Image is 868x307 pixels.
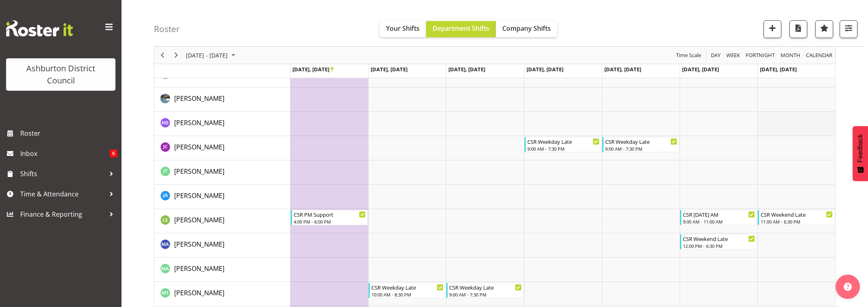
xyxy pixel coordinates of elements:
[779,50,802,60] button: Timeline Month
[20,188,105,200] span: Time & Attendance
[154,185,290,209] td: Julia Allen resource
[369,283,446,298] div: Moira Tarry"s event - CSR Weekday Late Begin From Tuesday, November 4, 2025 at 10:00:00 AM GMT+13...
[174,288,224,297] span: [PERSON_NAME]
[185,50,228,60] span: [DATE] - [DATE]
[174,118,224,127] span: [PERSON_NAME]
[6,20,73,36] img: Rosterit website logo
[525,137,601,152] div: Jill Cullimore"s event - CSR Weekday Late Begin From Thursday, November 6, 2025 at 9:00:00 AM GMT...
[174,239,224,249] a: [PERSON_NAME]
[174,167,224,176] span: [PERSON_NAME]
[20,168,105,180] span: Shifts
[760,66,797,73] span: [DATE], [DATE]
[527,137,599,145] div: CSR Weekday Late
[380,21,426,37] button: Your Shifts
[604,66,641,73] span: [DATE], [DATE]
[745,50,776,60] span: Fortnight
[805,50,833,60] span: calendar
[154,87,290,112] td: Harrison Doak resource
[683,210,755,218] div: CSR [DATE] AM
[805,50,834,60] button: Month
[680,210,757,225] div: Liam Stewart"s event - CSR Saturday AM Begin From Saturday, November 8, 2025 at 9:00:00 AM GMT+13...
[294,210,366,218] div: CSR PM Support
[174,118,224,128] a: [PERSON_NAME]
[682,66,719,73] span: [DATE], [DATE]
[780,50,801,60] span: Month
[815,20,833,38] button: Highlight an important date within the roster.
[789,20,807,38] button: Download a PDF of the roster according to the set date range.
[174,215,224,225] a: [PERSON_NAME]
[433,24,489,33] span: Department Shifts
[683,235,755,243] div: CSR Weekend Late
[174,264,224,273] span: [PERSON_NAME]
[840,20,857,38] button: Filter Shifts
[844,283,852,291] img: help-xxl-2.png
[174,143,224,151] span: [PERSON_NAME]
[605,145,677,152] div: 9:00 AM - 7:30 PM
[371,283,444,291] div: CSR Weekday Late
[154,258,290,282] td: Meghan Anderson resource
[744,50,776,60] button: Fortnight
[154,112,290,136] td: Hayley Dickson resource
[20,127,117,139] span: Roster
[371,291,444,298] div: 10:00 AM - 8:30 PM
[446,283,523,298] div: Moira Tarry"s event - CSR Weekday Late Begin From Wednesday, November 5, 2025 at 9:00:00 AM GMT+1...
[761,210,833,218] div: CSR Weekend Late
[174,94,224,103] span: [PERSON_NAME]
[449,283,521,291] div: CSR Weekday Late
[675,50,702,60] span: Time Scale
[292,66,333,73] span: [DATE], [DATE]
[174,166,224,176] a: [PERSON_NAME]
[602,137,679,152] div: Jill Cullimore"s event - CSR Weekday Late Begin From Friday, November 7, 2025 at 9:00:00 AM GMT+1...
[683,243,755,249] div: 12:00 PM - 6:30 PM
[386,24,420,33] span: Your Shifts
[857,134,864,162] span: Feedback
[502,24,551,33] span: Company Shifts
[680,234,757,249] div: Megan Allott"s event - CSR Weekend Late Begin From Saturday, November 8, 2025 at 12:00:00 PM GMT+...
[154,24,180,34] h4: Roster
[371,66,407,73] span: [DATE], [DATE]
[154,160,290,185] td: John Tarry resource
[185,50,239,60] button: November 03 - 09, 2025
[758,210,835,225] div: Liam Stewart"s event - CSR Weekend Late Begin From Sunday, November 9, 2025 at 11:00:00 AM GMT+13...
[496,21,557,37] button: Company Shifts
[154,136,290,160] td: Jill Cullimore resource
[174,142,224,152] a: [PERSON_NAME]
[20,147,110,160] span: Inbox
[174,94,224,103] a: [PERSON_NAME]
[426,21,496,37] button: Department Shifts
[683,218,755,225] div: 9:00 AM - 11:00 AM
[154,233,290,258] td: Megan Allott resource
[171,50,182,60] button: Next
[154,209,290,233] td: Liam Stewart resource
[448,66,485,73] span: [DATE], [DATE]
[110,149,117,158] span: 6
[605,137,677,145] div: CSR Weekday Late
[294,218,366,225] div: 4:00 PM - 6:00 PM
[169,47,183,64] div: Next
[761,218,833,225] div: 11:00 AM - 6:30 PM
[449,291,521,298] div: 9:00 AM - 7:30 PM
[291,210,368,225] div: Liam Stewart"s event - CSR PM Support Begin From Monday, November 3, 2025 at 4:00:00 PM GMT+13:00...
[710,50,721,60] span: Day
[853,126,868,181] button: Feedback - Show survey
[527,66,563,73] span: [DATE], [DATE]
[174,191,224,200] span: [PERSON_NAME]
[763,20,781,38] button: Add a new shift
[174,191,224,200] a: [PERSON_NAME]
[154,282,290,306] td: Moira Tarry resource
[174,215,224,224] span: [PERSON_NAME]
[527,145,599,152] div: 9:00 AM - 7:30 PM
[174,240,224,249] span: [PERSON_NAME]
[14,62,107,87] div: Ashburton District Council
[156,47,169,64] div: Previous
[174,264,224,273] a: [PERSON_NAME]
[725,50,741,60] span: Week
[174,288,224,298] a: [PERSON_NAME]
[725,50,742,60] button: Timeline Week
[157,50,168,60] button: Previous
[20,208,105,220] span: Finance & Reporting
[675,50,703,60] button: Time Scale
[710,50,722,60] button: Timeline Day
